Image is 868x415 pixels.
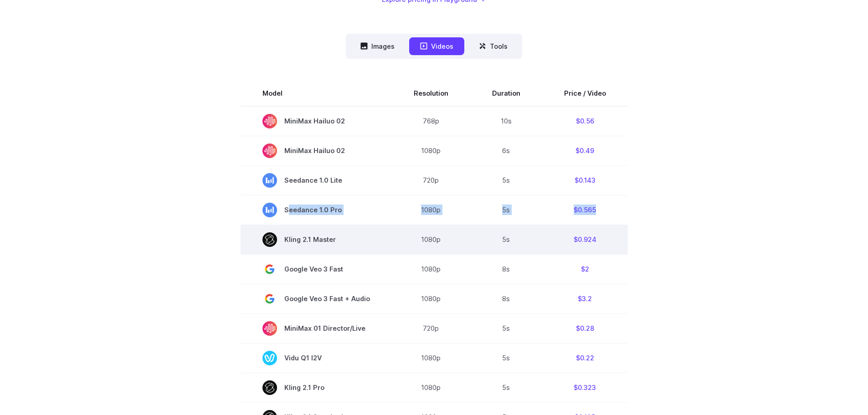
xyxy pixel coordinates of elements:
td: 1080p [392,373,470,402]
td: 768p [392,106,470,136]
span: MiniMax Hailuo 02 [262,143,370,158]
th: Resolution [392,81,470,106]
td: $0.56 [542,106,628,136]
th: Price / Video [542,81,628,106]
td: 8s [470,254,542,284]
span: Kling 2.1 Pro [262,380,370,395]
button: Videos [409,37,464,55]
span: Seedance 1.0 Pro [262,203,370,217]
td: $0.49 [542,136,628,165]
span: MiniMax Hailuo 02 [262,114,370,128]
td: 5s [470,373,542,402]
td: 1080p [392,343,470,373]
td: 5s [470,313,542,343]
td: 5s [470,195,542,225]
td: 5s [470,165,542,195]
td: 5s [470,343,542,373]
span: MiniMax 01 Director/Live [262,321,370,336]
td: $0.22 [542,343,628,373]
td: 1080p [392,225,470,254]
td: 5s [470,225,542,254]
span: Seedance 1.0 Lite [262,173,370,188]
td: 10s [470,106,542,136]
th: Model [241,81,392,106]
button: Images [349,37,406,55]
td: 720p [392,165,470,195]
span: Kling 2.1 Master [262,232,370,247]
td: 1080p [392,195,470,225]
td: $0.143 [542,165,628,195]
button: Tools [468,37,519,55]
td: $0.565 [542,195,628,225]
td: $3.2 [542,284,628,313]
td: 8s [470,284,542,313]
span: Google Veo 3 Fast + Audio [262,292,370,306]
td: $2 [542,254,628,284]
span: Vidu Q1 I2V [262,351,370,365]
td: $0.323 [542,373,628,402]
td: 1080p [392,284,470,313]
td: 720p [392,313,470,343]
td: 6s [470,136,542,165]
td: 1080p [392,136,470,165]
span: Google Veo 3 Fast [262,262,370,277]
td: $0.924 [542,225,628,254]
td: $0.28 [542,313,628,343]
th: Duration [470,81,542,106]
td: 1080p [392,254,470,284]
